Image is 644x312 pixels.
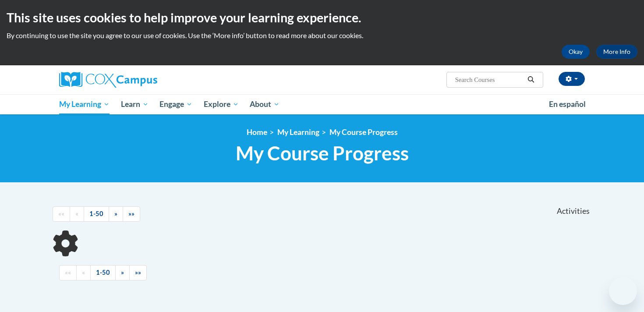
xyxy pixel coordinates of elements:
[277,128,319,137] a: My Learning
[154,94,198,114] a: Engage
[244,94,286,114] a: About
[53,94,115,114] a: My Learning
[75,210,78,217] span: «
[121,99,149,110] span: Learn
[204,99,239,110] span: Explore
[562,45,590,59] button: Okay
[59,72,157,88] img: Cox Campus
[58,210,64,217] span: ««
[84,206,109,222] a: 1-50
[59,265,77,280] a: Begining
[559,72,585,86] button: Account Settings
[76,265,91,280] a: Previous
[129,265,147,280] a: End
[128,210,134,217] span: »»
[115,94,154,114] a: Learn
[46,94,598,114] div: Main menu
[7,9,637,26] h2: This site uses cookies to help improve your learning experience.
[543,95,591,113] a: En español
[609,277,637,305] iframe: Button to launch messaging window
[59,72,226,88] a: Cox Campus
[121,269,124,276] span: »
[82,269,85,276] span: «
[115,265,130,280] a: Next
[65,269,71,276] span: ««
[236,142,409,165] span: My Course Progress
[549,99,586,109] span: En español
[70,206,84,222] a: Previous
[596,45,637,59] a: More Info
[109,206,123,222] a: Next
[557,206,590,216] span: Activities
[250,99,280,110] span: About
[59,99,110,110] span: My Learning
[90,265,116,280] a: 1-50
[159,99,192,110] span: Engage
[524,74,538,85] button: Search
[7,31,637,40] p: By continuing to use the site you agree to our use of cookies. Use the ‘More info’ button to read...
[123,206,140,222] a: End
[454,74,524,85] input: Search Courses
[135,269,141,276] span: »»
[114,210,117,217] span: »
[198,94,244,114] a: Explore
[329,128,398,137] a: My Course Progress
[247,128,267,137] a: Home
[53,206,70,222] a: Begining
